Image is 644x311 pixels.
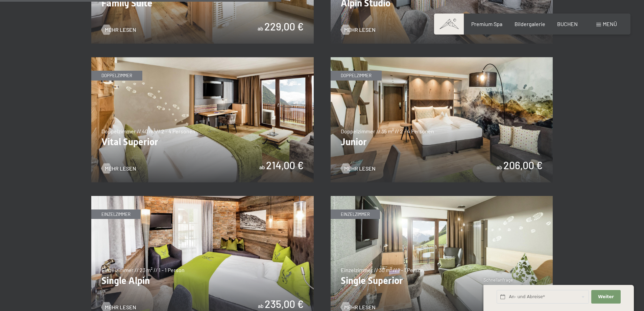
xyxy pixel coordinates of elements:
[483,277,513,283] span: Schnellanfrage
[341,304,376,311] a: Mehr Lesen
[344,165,376,172] span: Mehr Lesen
[101,26,136,34] a: Mehr Lesen
[105,165,136,172] span: Mehr Lesen
[105,304,136,311] span: Mehr Lesen
[91,58,314,62] a: Vital Superior
[591,290,620,304] button: Weiter
[91,57,314,182] img: Vital Superior
[331,196,553,200] a: Single Superior
[515,21,545,27] a: Bildergalerie
[91,196,314,200] a: Single Alpin
[557,21,578,27] a: BUCHEN
[344,26,376,34] span: Mehr Lesen
[471,21,502,27] a: Premium Spa
[341,165,376,172] a: Mehr Lesen
[344,304,376,311] span: Mehr Lesen
[101,304,136,311] a: Mehr Lesen
[105,26,136,34] span: Mehr Lesen
[331,58,553,62] a: Junior
[341,26,376,34] a: Mehr Lesen
[101,165,136,172] a: Mehr Lesen
[603,21,617,27] span: Menü
[598,294,614,300] span: Weiter
[331,57,553,182] img: Junior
